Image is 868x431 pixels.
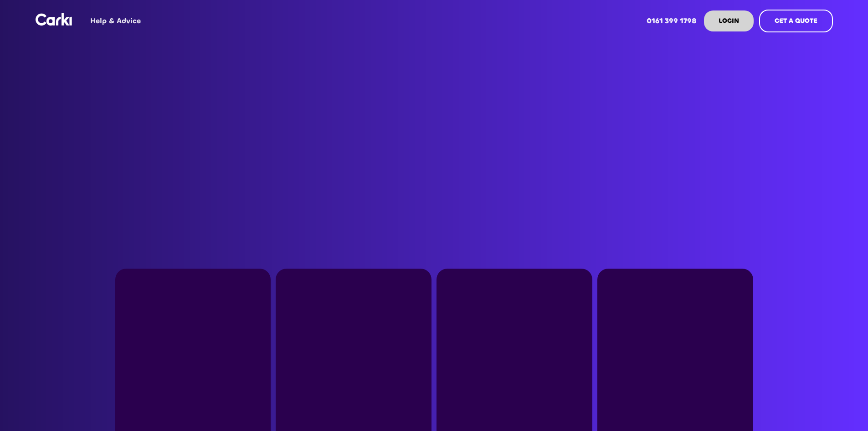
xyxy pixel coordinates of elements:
[647,16,697,26] strong: 0161 399 1798
[83,3,148,39] a: Help & Advice
[704,10,754,31] a: LOGIN
[639,3,704,39] a: 0161 399 1798
[36,13,72,26] a: home
[775,16,817,25] strong: GET A QUOTE
[759,10,833,32] a: GET A QUOTE
[36,13,72,26] img: Logo
[719,16,739,25] strong: LOGIN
